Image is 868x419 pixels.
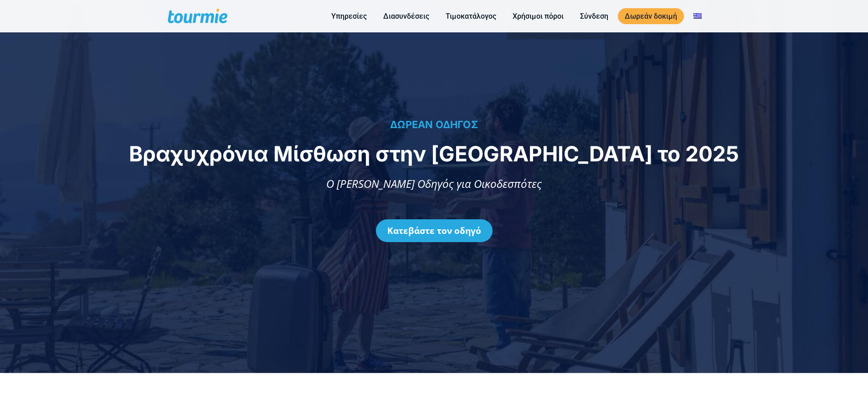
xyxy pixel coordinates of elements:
[439,10,503,22] a: Τιμοκατάλογος
[618,8,684,24] a: Δωρεάν δοκιμή
[376,219,493,242] a: Κατεβάστε τον οδηγό
[687,10,709,22] a: Αλλαγή σε
[390,119,478,130] span: ΔΩΡΕΑΝ ΟΔΗΓΟΣ
[129,141,739,166] span: Βραχυχρόνια Μίσθωση στην [GEOGRAPHIC_DATA] το 2025
[573,10,615,22] a: Σύνδεση
[376,10,436,22] a: Διασυνδέσεις
[506,10,570,22] a: Χρήσιμοι πόροι
[324,10,374,22] a: Υπηρεσίες
[326,176,542,191] span: Ο [PERSON_NAME] Οδηγός για Οικοδεσπότες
